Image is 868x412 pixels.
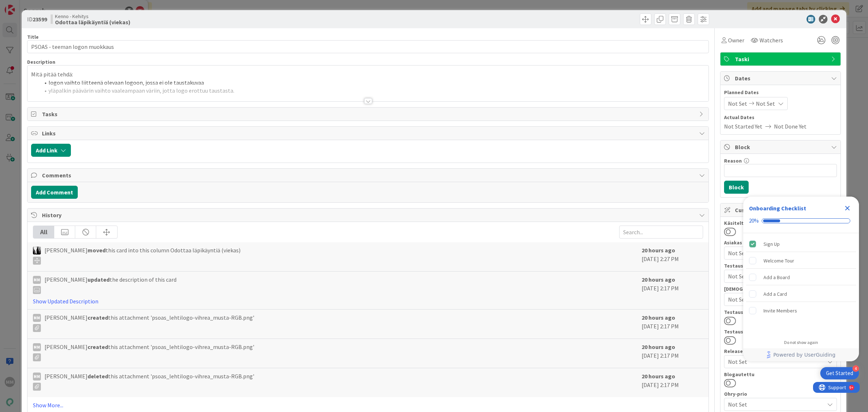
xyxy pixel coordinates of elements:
input: Search... [619,226,703,239]
span: [PERSON_NAME] this attachment 'psoas_lehtilogo-vihrea_musta-RGB.png' [44,342,254,361]
b: Odottaa läpikäyntiä (viekas) [55,19,131,25]
span: [PERSON_NAME] this attachment 'psoas_lehtilogo-vihrea_musta-RGB.png' [44,313,254,332]
button: Add Link [31,144,71,157]
b: deleted [88,373,108,380]
span: Not Done Yet [774,122,807,131]
b: 20 hours ago [642,373,675,380]
div: 9+ [37,3,40,9]
div: Add a Card [763,290,787,298]
span: Watchers [759,36,783,45]
span: [PERSON_NAME] this card into this column Odottaa läpikäyntiä (viekas) [44,246,241,265]
div: Sign Up [763,240,780,248]
span: History [42,211,695,219]
a: Show More... [33,401,703,409]
div: [DATE] 2:17 PM [642,313,703,335]
b: 20 hours ago [642,247,675,254]
div: [DATE] 2:17 PM [642,342,703,364]
div: All [33,226,54,238]
span: Dates [735,74,827,83]
div: Testaustiimi kurkkaa [724,329,837,334]
div: Testaus [724,263,837,268]
span: Comments [42,171,695,180]
div: [DEMOGRAPHIC_DATA] [724,286,837,291]
span: Not Started Yet [724,122,762,131]
div: Asiakas [724,240,837,245]
span: Not Set [728,399,821,409]
div: MM [33,373,41,381]
b: 20 hours ago [642,343,675,350]
div: Checklist items [743,233,859,335]
a: Powered by UserGuiding [747,348,855,361]
span: Owner [728,36,744,45]
b: moved [88,247,106,254]
div: Open Get Started checklist, remaining modules: 4 [820,367,859,379]
b: 23599 [33,16,47,23]
span: Custom Fields [735,206,827,214]
div: Add a Board [763,273,790,282]
span: Description [27,59,55,65]
div: Welcome Tour [763,256,794,265]
span: Not Set [728,249,824,257]
span: [PERSON_NAME] the description of this card [44,275,176,294]
b: updated [88,276,110,283]
span: Actual Dates [724,114,837,121]
div: MM [33,314,41,322]
div: Testaus: Käsitelty [724,310,837,315]
a: Show Updated Description [33,298,98,305]
div: Do not show again [784,340,818,345]
div: Close Checklist [842,202,853,214]
span: Not Set [756,99,775,108]
div: Add a Card is incomplete. [746,286,856,302]
div: Invite Members is incomplete. [746,303,856,319]
input: type card name here... [27,40,709,53]
span: ID [27,15,47,24]
span: Not Set [728,99,747,108]
div: Sign Up is complete. [746,236,856,252]
div: MM [33,343,41,351]
span: Taski [735,55,827,63]
span: Not Set [728,357,824,366]
div: 20% [749,218,759,224]
span: Not Set [728,272,824,281]
span: Block [735,143,827,151]
div: Käsitelty suunnittelussa [724,220,837,226]
div: [DATE] 2:27 PM [642,246,703,268]
b: 20 hours ago [642,314,675,321]
div: Welcome Tour is incomplete. [746,253,856,269]
p: Mitä pitää tehdä: [31,70,705,79]
div: Get Started [826,370,853,377]
img: KV [33,247,41,255]
span: Not Set [728,295,824,304]
label: Title [27,34,39,40]
span: Tasks [42,110,695,118]
b: created [88,314,108,321]
div: Add a Board is incomplete. [746,269,856,285]
span: [PERSON_NAME] this attachment 'psoas_lehtilogo-vihrea_musta-RGB.png' [44,372,254,391]
div: MM [33,276,41,284]
div: [DATE] 2:17 PM [642,372,703,394]
div: Release [724,349,837,354]
div: Ohry-prio [724,391,837,396]
span: Support [15,1,33,10]
button: Block [724,181,749,194]
div: Checklist Container [743,197,859,361]
div: 4 [852,365,859,372]
li: logon vaihto liitteenä olevaan logoon, jossa ei ole taustakuvaa [40,79,705,87]
span: Kenno - Kehitys [55,13,131,19]
label: Reason [724,157,742,164]
div: Footer [743,348,859,361]
button: Add Comment [31,186,78,199]
div: Onboarding Checklist [749,204,806,213]
div: Blogautettu [724,372,837,377]
div: Checklist progress: 20% [749,218,853,224]
span: Powered by UserGuiding [773,350,835,359]
b: created [88,343,108,350]
div: [DATE] 2:17 PM [642,275,703,306]
span: Planned Dates [724,89,837,96]
b: 20 hours ago [642,276,675,283]
span: Links [42,129,695,138]
div: Invite Members [763,306,797,315]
